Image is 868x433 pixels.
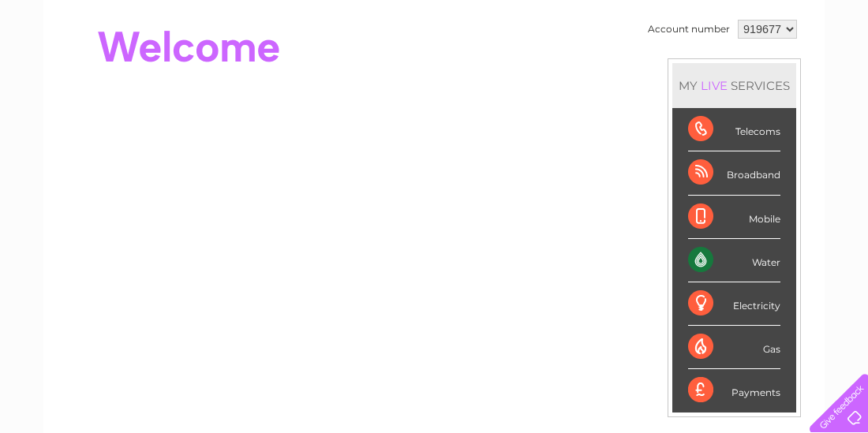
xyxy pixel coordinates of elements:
[763,67,802,79] a: Contact
[817,67,854,79] a: Log out
[31,41,111,89] img: logo.png
[688,151,780,195] div: Broadband
[688,326,780,369] div: Gas
[644,16,734,43] td: Account number
[698,78,731,93] div: LIVE
[688,196,780,239] div: Mobile
[731,67,754,79] a: Blog
[62,9,808,77] div: Clear Business is a trading name of Verastar Limited (registered in [GEOGRAPHIC_DATA] No. 3667643...
[590,67,620,79] a: Water
[630,67,664,79] a: Energy
[688,282,780,326] div: Electricity
[674,67,721,79] a: Telecoms
[688,108,780,151] div: Telecoms
[688,239,780,282] div: Water
[571,8,679,28] a: 0333 014 3131
[672,63,796,108] div: MY SERVICES
[688,369,780,412] div: Payments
